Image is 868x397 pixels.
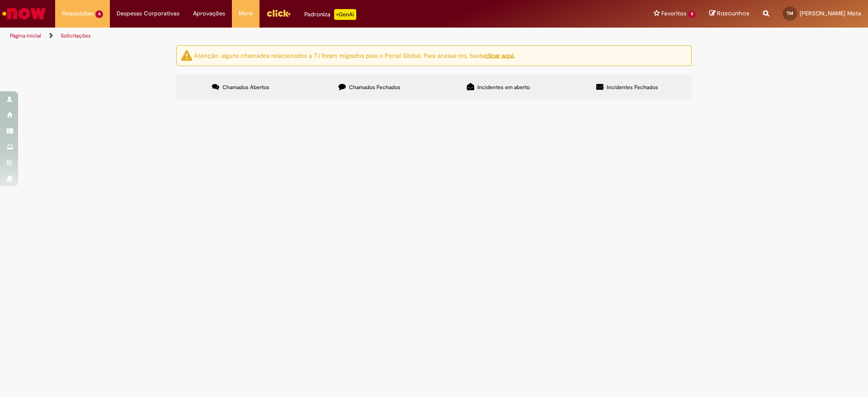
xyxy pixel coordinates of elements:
span: 9 [688,10,696,18]
span: Chamados Fechados [349,84,401,91]
span: Despesas Corporativas [117,9,179,18]
img: click_logo_yellow_360x200.png [266,6,291,20]
p: +GenAi [334,9,356,20]
span: Requisições [62,9,94,18]
span: Aprovações [193,9,225,18]
a: Solicitações [61,32,91,39]
a: clicar aqui. [485,51,515,59]
a: Rascunhos [709,9,750,18]
span: [PERSON_NAME] Mota [800,9,861,17]
span: Favoritos [661,9,686,18]
span: Chamados Abertos [222,84,269,91]
span: Rascunhos [717,9,750,18]
span: Incidentes Fechados [607,84,658,91]
span: TM [787,10,793,16]
a: Página inicial [10,32,41,39]
span: Incidentes em aberto [477,84,530,91]
span: More [239,9,253,18]
span: 4 [95,10,103,18]
div: Padroniza [304,9,356,20]
ng-bind-html: Atenção: alguns chamados relacionados a T.I foram migrados para o Portal Global. Para acessá-los,... [194,51,515,59]
ul: Trilhas de página [7,28,572,44]
img: ServiceNow [1,5,47,23]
